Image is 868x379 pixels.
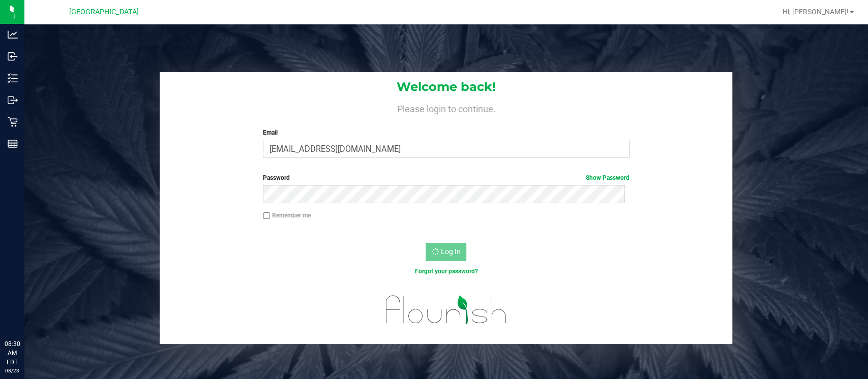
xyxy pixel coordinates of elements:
span: [GEOGRAPHIC_DATA] [69,8,139,16]
input: Remember me [263,212,270,219]
p: 08/23 [5,367,20,374]
span: Password [263,174,290,181]
inline-svg: Inventory [8,73,18,83]
button: Log In [426,243,466,261]
p: 08:30 AM EDT [5,339,20,367]
span: Log In [440,247,460,256]
a: Show Password [586,174,630,181]
label: Remember me [263,211,311,220]
h4: Please login to continue. [160,102,732,114]
h1: Welcome back! [160,80,732,93]
inline-svg: Analytics [8,29,18,40]
span: Hi, [PERSON_NAME]! [783,8,849,16]
img: flourish_logo.svg [375,287,518,333]
inline-svg: Outbound [8,95,18,105]
inline-svg: Inbound [8,51,18,61]
inline-svg: Reports [8,139,18,149]
label: Email [263,128,630,137]
inline-svg: Retail [8,117,18,127]
a: Forgot your password? [414,268,477,275]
